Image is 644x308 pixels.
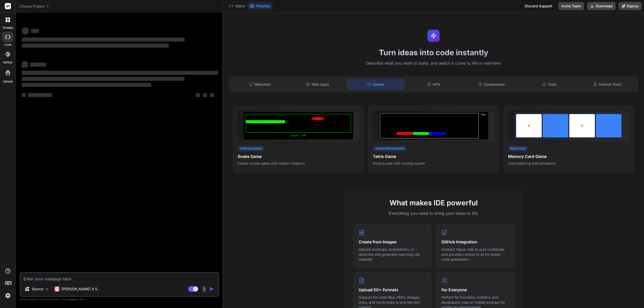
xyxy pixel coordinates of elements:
[373,153,494,159] h4: Tetris Game
[22,71,218,75] span: ‌
[3,60,12,65] label: GitHub
[226,3,247,10] button: Editor
[359,247,426,262] p: Upload mockups, screenshots, or sketches and generate matching UIs instantly
[231,79,288,90] div: Websites
[246,134,351,137] div: Score: 150
[441,287,509,293] h4: For Everyone
[31,29,39,33] span: ‌
[54,286,60,292] img: Claude 4 Sonnet
[441,247,509,262] p: Connect repos, talk to your codebase, and provide context to AI for better code generation
[68,298,77,301] span: privacy
[226,48,641,57] h1: Turn ideas into code instantly
[22,38,185,42] span: ‌
[62,286,99,292] p: [PERSON_NAME] 4 S..
[203,93,207,97] span: ‌
[579,79,636,90] div: Internal Tools
[247,3,272,10] button: Preview
[373,146,406,152] div: JavaScript/Canvas
[463,79,520,90] div: Components
[22,83,151,87] span: ‌
[587,2,616,10] button: Download
[45,287,49,291] img: Pick Models
[2,26,13,30] label: threads
[353,210,514,216] p: Everything you need to bring your ideas to life
[30,63,46,67] span: ‌
[373,161,494,166] p: Block puzzle with scoring system
[238,161,359,166] p: Classic arcade game with modern features
[4,291,12,300] img: settings
[22,77,185,81] span: ‌
[238,146,264,152] div: HTML5/Canvas
[508,153,630,159] h4: Memory Card Game
[359,239,426,245] h4: Create from Images
[619,2,642,10] button: Deploy
[226,60,641,67] p: Describe what you want to build, and watch it come to life in real-time
[3,79,13,84] label: Upload
[32,286,43,292] p: Source
[508,146,528,152] div: React/CSS
[405,79,462,90] div: APIs
[558,2,584,10] button: Invite Team
[508,161,630,166] p: Card matching with animations
[196,93,200,97] span: ‌
[22,27,29,34] span: ‌
[210,93,214,97] span: ‌
[4,43,11,47] label: code
[22,93,26,97] span: ‌
[521,79,578,90] div: Tools
[209,286,214,292] img: icon
[238,153,359,159] h4: Snake Game
[22,44,169,48] span: ‌
[289,79,346,90] div: Web Apps
[19,4,49,9] span: Choose Project
[480,113,487,138] div: Next
[359,287,426,293] h4: Upload 50+ Formats
[522,2,555,10] div: Discord Support
[201,286,207,292] img: attachment
[353,197,514,208] h2: What makes IDE powerful
[441,239,509,245] h4: GitHub Integration
[347,79,404,90] div: Games
[20,297,219,302] p: Always double-check its answers. Your in Bind
[22,62,28,68] span: ‌
[28,93,52,97] span: ‌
